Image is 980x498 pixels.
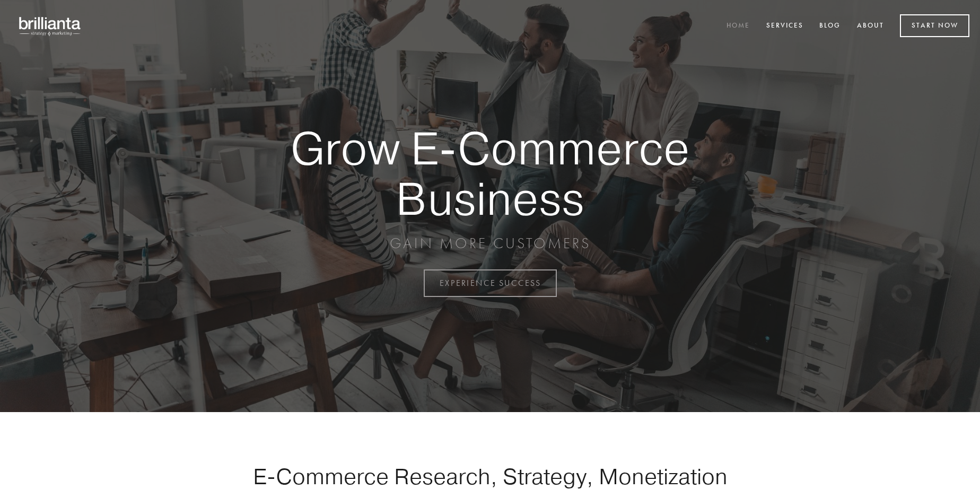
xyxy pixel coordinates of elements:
img: brillianta - research, strategy, marketing [11,11,90,41]
a: Home [720,18,757,35]
a: EXPERIENCE SUCCESS [424,269,557,297]
a: Services [759,18,810,35]
a: About [850,18,891,35]
strong: Grow E-Commerce Business [253,123,727,223]
h1: E-Commerce Research, Strategy, Monetization [220,463,760,490]
a: Start Now [900,14,969,37]
a: Blog [812,18,847,35]
p: GAIN MORE CUSTOMERS [253,234,727,253]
